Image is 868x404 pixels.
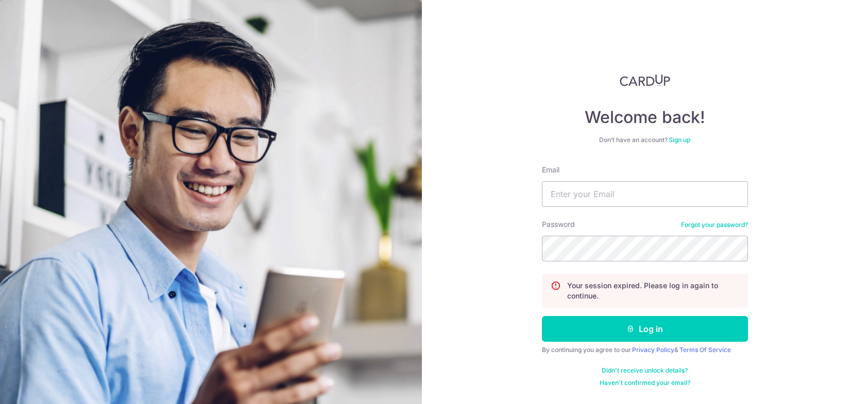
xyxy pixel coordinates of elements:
h4: Welcome back! [542,107,748,128]
button: Log in [542,316,748,342]
a: Terms Of Service [679,346,731,354]
a: Privacy Policy [632,346,674,354]
label: Password [542,219,575,230]
a: Forgot your password? [681,221,748,229]
div: Don’t have an account? [542,136,748,144]
input: Enter your Email [542,181,748,207]
a: Didn't receive unlock details? [602,366,688,375]
label: Email [542,165,559,175]
img: CardUp Logo [620,74,670,86]
a: Sign up [669,136,690,144]
div: By continuing you agree to our & [542,346,748,354]
a: Haven't confirmed your email? [600,379,690,387]
p: Your session expired. Please log in again to continue. [567,280,739,301]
